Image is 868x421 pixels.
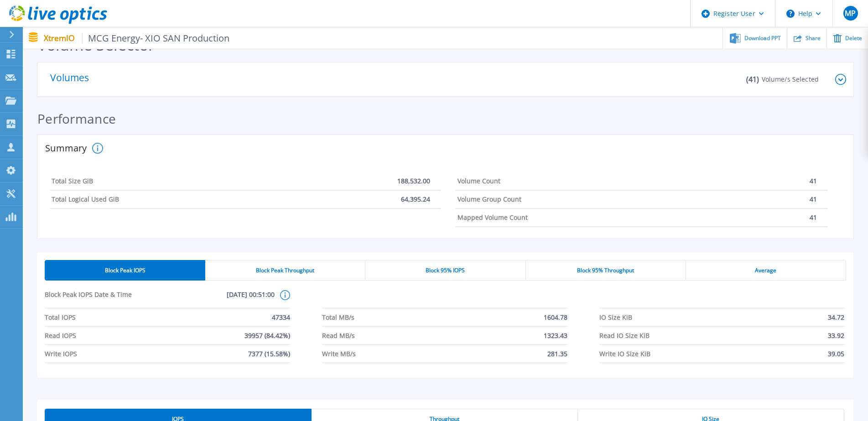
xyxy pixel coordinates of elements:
[45,327,76,344] span: Read IOPS
[397,177,430,185] p: 188,532.00
[322,308,354,326] span: Total MB/s
[810,196,817,203] p: 41
[810,214,817,221] p: 41
[37,36,155,54] div: Volume Selector
[426,267,465,274] span: Block 95% IOPS
[45,144,88,153] h2: Summary
[845,36,862,41] span: Delete
[828,308,844,326] span: 34.72
[544,327,567,344] span: 1323.43
[248,345,290,363] span: 7377 (15.58%)
[599,308,632,326] span: IO Size KiB
[806,36,821,41] span: Share
[457,196,521,203] h4: Volume Group Count
[577,267,634,274] span: Block 95% Throughput
[37,111,853,135] div: Performance
[845,10,856,17] span: MP
[256,267,314,274] span: Block Peak Throughput
[457,177,500,185] h4: Volume Count
[746,75,759,84] p: ( 41 )
[547,345,567,363] span: 281.35
[244,327,290,344] span: 39957 (84.42%)
[828,327,844,344] span: 33.92
[50,73,96,86] p: Volumes
[52,177,93,185] h4: Total Size GiB
[762,75,819,84] p: Volume/s Selected
[160,290,275,308] span: [DATE] 00:51:00
[322,327,355,344] span: Read MB/s
[744,36,781,41] span: Download PPT
[599,345,650,363] span: Write IO Size KiB
[828,345,844,363] span: 39.05
[105,267,146,274] span: Block Peak IOPS
[322,345,356,363] span: Write MB/s
[52,196,119,203] h4: Total Logical Used GiB
[599,327,650,344] span: Read IO Size KiB
[401,196,430,203] p: 64,395.24
[457,214,528,221] h4: Mapped Volume Count
[810,177,817,185] p: 41
[45,345,77,363] span: Write IOPS
[755,267,776,274] span: Average
[272,308,290,326] span: 47334
[44,33,230,43] p: XtremIO
[82,33,230,43] span: MCG Energy- XIO SAN Production
[45,308,76,326] span: Total IOPS
[544,308,567,326] span: 1604.78
[45,290,160,308] span: Block Peak IOPS Date & Time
